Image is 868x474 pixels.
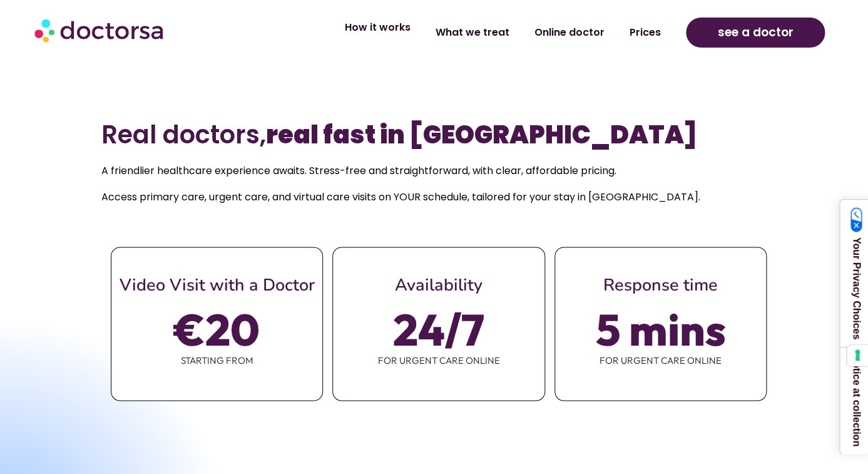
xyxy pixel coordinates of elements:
[231,18,673,47] nav: Menu
[174,312,260,347] span: €20
[847,345,868,366] button: Your consent preferences for tracking technologies
[603,274,718,297] span: Response time
[109,76,760,170] iframe: Customer reviews powered by Trustpilot
[120,274,315,297] span: Video Visit with a Doctor
[333,347,544,373] span: for urgent care online
[111,347,322,373] span: starting from
[393,312,484,347] span: 24/7
[686,18,825,48] a: see a doctor
[423,18,522,47] a: What we treat
[101,163,616,178] span: A friendlier healthcare experience awaits. Stress-free and straightforward, with clear, affordabl...
[522,18,617,47] a: Online doctor
[101,190,700,204] span: Access primary care, urgent care, and virtual care visits on YOUR schedule, tailored for your sta...
[595,312,725,347] span: 5 mins
[332,13,423,42] a: How it works
[109,58,760,76] iframe: Customer reviews powered by Trustpilot
[617,18,673,47] a: Prices
[555,347,766,373] span: for urgent care online
[850,207,862,232] img: California Consumer Privacy Act (CCPA) Opt-Out Icon
[395,274,483,297] span: Availability
[717,23,793,43] span: see a doctor
[101,120,767,150] h2: Real doctors,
